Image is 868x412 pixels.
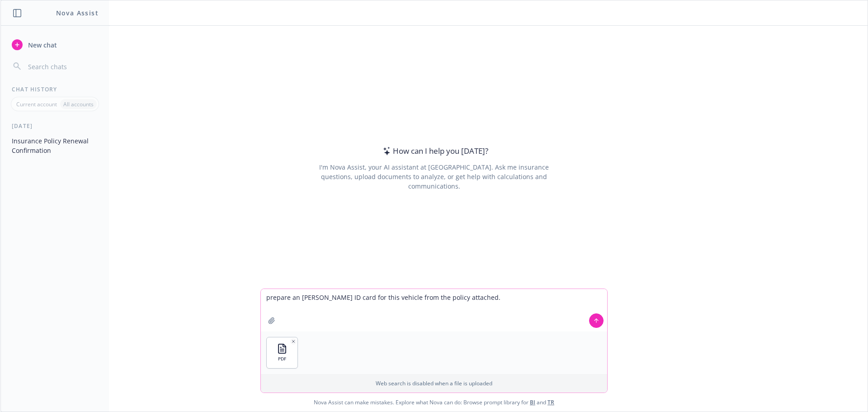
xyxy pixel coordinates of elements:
textarea: prepare an [PERSON_NAME] ID card for this vehicle from the policy attached. [261,289,607,331]
div: [DATE] [1,122,109,130]
a: TR [547,398,554,406]
p: All accounts [63,100,94,108]
div: Chat History [1,85,109,93]
p: Web search is disabled when a file is uploaded [266,379,602,387]
h1: Nova Assist [56,8,99,18]
div: I'm Nova Assist, your AI assistant at [GEOGRAPHIC_DATA]. Ask me insurance questions, upload docum... [307,162,561,191]
div: How can I help you [DATE]? [380,145,488,157]
p: Current account [16,100,57,108]
span: PDF [278,356,286,362]
button: Insurance Policy Renewal Confirmation [8,133,102,158]
span: New chat [26,40,57,50]
input: Search chats [26,60,98,73]
a: BI [530,398,535,406]
span: Nova Assist can make mistakes. Explore what Nova can do: Browse prompt library for and [4,393,864,412]
button: New chat [8,37,102,53]
button: PDF [267,337,297,368]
